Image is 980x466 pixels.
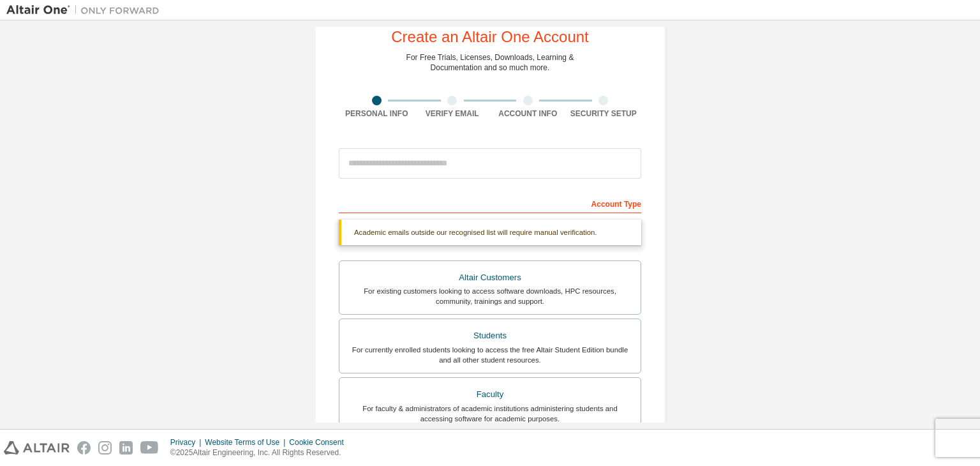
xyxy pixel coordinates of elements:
div: Cookie Consent [289,437,351,447]
div: Security Setup [566,109,642,119]
div: Students [347,327,633,345]
div: For Free Trials, Licenses, Downloads, Learning & Documentation and so much more. [406,52,574,73]
div: For currently enrolled students looking to access the free Altair Student Edition bundle and all ... [347,345,633,365]
img: Altair One [6,4,166,17]
div: Create an Altair One Account [391,29,589,45]
div: Account Type [339,193,641,213]
img: linkedin.svg [119,441,133,455]
div: Website Terms of Use [205,437,289,447]
img: youtube.svg [140,441,159,455]
p: © 2025 Altair Engineering, Inc. All Rights Reserved. [170,447,352,458]
img: altair_logo.svg [4,441,70,455]
img: instagram.svg [98,441,112,455]
div: Account Info [490,109,566,119]
div: Personal Info [339,109,415,119]
div: Academic emails outside our recognised list will require manual verification. [339,220,641,245]
div: Altair Customers [347,269,633,287]
img: facebook.svg [77,441,91,455]
div: For existing customers looking to access software downloads, HPC resources, community, trainings ... [347,286,633,306]
div: Privacy [170,437,205,447]
div: Verify Email [415,109,491,119]
div: For faculty & administrators of academic institutions administering students and accessing softwa... [347,403,633,424]
div: Faculty [347,386,633,403]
